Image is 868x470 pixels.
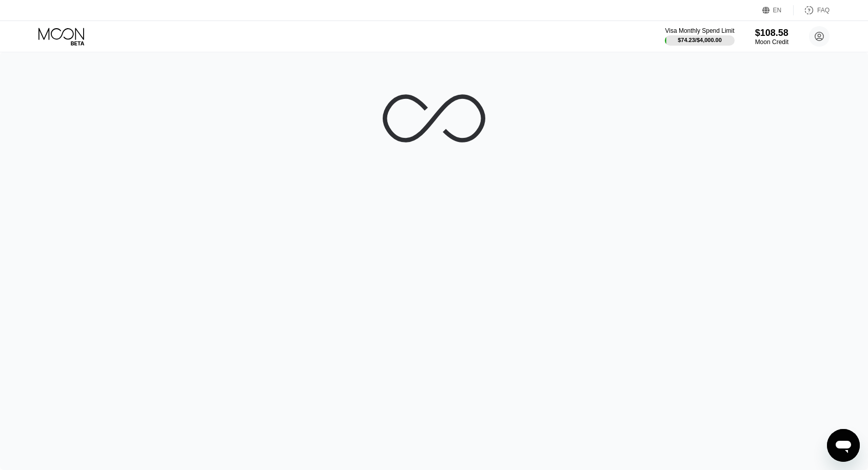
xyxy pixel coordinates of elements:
[817,7,830,14] div: FAQ
[665,27,734,34] div: Visa Monthly Spend Limit
[665,27,734,46] div: Visa Monthly Spend Limit$74.23/$4,000.00
[762,5,794,15] div: EN
[755,28,788,46] div: $108.58Moon Credit
[773,7,782,14] div: EN
[678,37,722,43] div: $74.23 / $4,000.00
[794,5,830,15] div: FAQ
[755,28,788,38] div: $108.58
[827,429,860,462] iframe: Button to launch messaging window
[755,38,788,46] div: Moon Credit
